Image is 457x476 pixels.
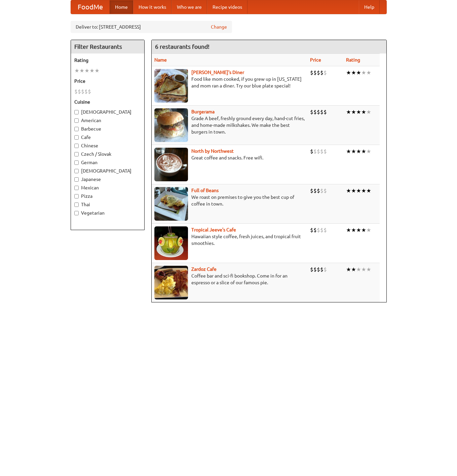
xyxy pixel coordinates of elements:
[79,67,84,74] li: ★
[154,194,305,207] p: We roast on premises to give you the best cup of coffee in town.
[74,88,78,95] li: $
[154,266,188,299] img: zardoz.jpg
[323,69,327,76] li: $
[154,148,188,181] img: north.jpg
[313,108,317,116] li: $
[74,67,79,74] li: ★
[366,266,371,273] li: ★
[317,226,320,234] li: $
[320,226,323,234] li: $
[361,266,366,273] li: ★
[110,0,133,14] a: Home
[313,226,317,234] li: $
[356,69,361,76] li: ★
[351,148,356,155] li: ★
[71,40,144,53] h4: Filter Restaurants
[356,187,361,194] li: ★
[366,187,371,194] li: ★
[74,142,141,149] label: Chinese
[74,193,141,199] label: Pizza
[346,57,360,63] a: Rating
[323,266,327,273] li: $
[320,69,323,76] li: $
[320,108,323,116] li: $
[191,188,219,193] a: Full of Beans
[320,187,323,194] li: $
[71,0,110,14] a: FoodMe
[317,108,320,116] li: $
[191,266,217,272] b: Zardoz Cafe
[351,108,356,116] li: ★
[74,176,141,183] label: Japanese
[154,272,305,286] p: Coffee bar and sci-fi bookshop. Come in for an espresso or a slice of our famous pie.
[154,226,188,260] img: jeeves.jpg
[74,211,79,215] input: Vegetarian
[74,184,141,191] label: Mexican
[74,110,79,114] input: [DEMOGRAPHIC_DATA]
[74,99,141,105] h5: Cuisine
[323,187,327,194] li: $
[74,186,79,190] input: Mexican
[154,57,167,63] a: Name
[351,226,356,234] li: ★
[320,266,323,273] li: $
[310,57,321,63] a: Price
[74,78,141,84] h5: Price
[84,67,89,74] li: ★
[88,88,91,95] li: $
[361,69,366,76] li: ★
[172,0,207,14] a: Who we are
[346,187,351,194] li: ★
[366,69,371,76] li: ★
[84,88,88,95] li: $
[89,67,94,74] li: ★
[154,154,305,161] p: Great coffee and snacks. Free wifi.
[74,117,141,124] label: American
[154,187,188,221] img: beans.jpg
[361,226,366,234] li: ★
[346,148,351,155] li: ★
[320,148,323,155] li: $
[313,69,317,76] li: $
[154,76,305,89] p: Food like mom cooked, if you grew up in [US_STATE] and mom ran a diner. Try our blue plate special!
[323,108,327,116] li: $
[191,148,234,154] a: North by Northwest
[74,210,141,216] label: Vegetarian
[154,115,305,135] p: Grade A beef, freshly ground every day, hand-cut fries, and home-made milkshakes. We make the bes...
[361,148,366,155] li: ★
[310,69,313,76] li: $
[74,144,79,148] input: Chinese
[74,109,141,115] label: [DEMOGRAPHIC_DATA]
[74,177,79,182] input: Japanese
[310,108,313,116] li: $
[74,127,79,131] input: Barbecue
[346,108,351,116] li: ★
[191,227,236,232] a: Tropical Jeeve's Cafe
[356,108,361,116] li: ★
[346,69,351,76] li: ★
[356,266,361,273] li: ★
[310,187,313,194] li: $
[317,148,320,155] li: $
[78,88,81,95] li: $
[74,194,79,198] input: Pizza
[356,148,361,155] li: ★
[191,70,244,75] b: [PERSON_NAME]'s Diner
[313,148,317,155] li: $
[74,135,79,140] input: Cafe
[310,266,313,273] li: $
[317,266,320,273] li: $
[71,21,232,33] div: Deliver to: [STREET_ADDRESS]
[74,201,141,208] label: Thai
[323,226,327,234] li: $
[74,118,79,123] input: American
[74,125,141,132] label: Barbecue
[74,57,141,64] h5: Rating
[313,187,317,194] li: $
[94,67,100,74] li: ★
[191,109,215,114] a: Burgerama
[74,169,79,173] input: [DEMOGRAPHIC_DATA]
[154,108,188,142] img: burgerama.jpg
